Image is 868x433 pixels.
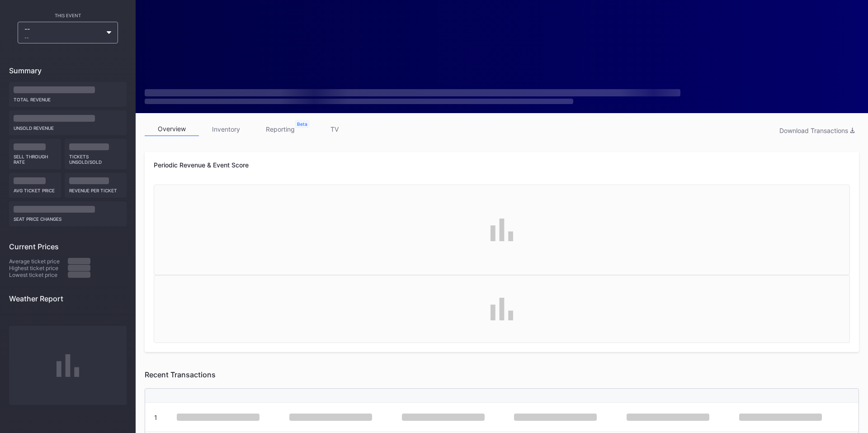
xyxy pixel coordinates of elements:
[14,93,122,102] div: Total Revenue
[9,265,68,271] div: Highest ticket price
[14,213,122,222] div: seat price changes
[14,150,57,165] div: Sell Through Rate
[69,150,123,165] div: Tickets Unsold/Sold
[9,13,127,18] div: This Event
[14,184,57,193] div: Avg ticket price
[145,370,859,379] div: Recent Transactions
[24,35,102,40] div: --
[307,122,362,136] a: TV
[253,122,307,136] a: reporting
[145,122,199,136] a: overview
[69,184,123,193] div: Revenue per ticket
[154,414,157,421] div: 1
[199,122,253,136] a: inventory
[9,294,127,303] div: Weather Report
[9,66,127,75] div: Summary
[14,122,122,131] div: Unsold Revenue
[9,242,127,251] div: Current Prices
[154,161,850,169] div: Periodic Revenue & Event Score
[775,124,859,137] button: Download Transactions
[779,127,854,134] div: Download Transactions
[9,271,68,278] div: Lowest ticket price
[24,25,102,40] div: --
[9,258,68,265] div: Average ticket price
